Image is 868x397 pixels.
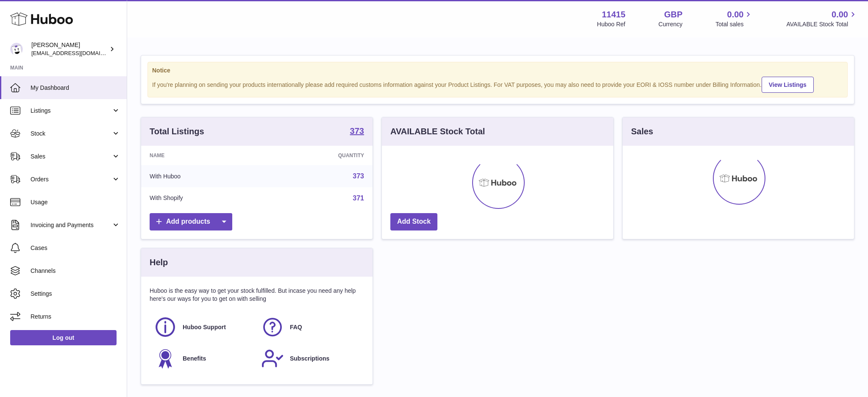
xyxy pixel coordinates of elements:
[31,244,120,252] span: Cases
[31,130,111,138] span: Stock
[832,9,848,20] span: 0.00
[602,9,626,20] strong: 11415
[183,355,206,363] span: Benefits
[715,20,753,28] span: Total sales
[31,221,111,229] span: Invoicing and Payments
[31,267,120,275] span: Channels
[183,323,226,331] span: Huboo Support
[150,257,168,268] h3: Help
[10,330,117,345] a: Log out
[150,126,204,137] h3: Total Listings
[31,153,111,161] span: Sales
[261,347,360,370] a: Subscriptions
[10,43,23,56] img: care@shopmanto.uk
[727,9,744,20] span: 0.00
[31,41,108,57] div: [PERSON_NAME]
[659,20,683,28] div: Currency
[350,127,364,135] strong: 373
[31,107,111,115] span: Listings
[154,316,253,339] a: Huboo Support
[350,127,364,137] a: 373
[31,313,120,321] span: Returns
[762,77,814,93] a: View Listings
[786,20,858,28] span: AVAILABLE Stock Total
[152,75,843,93] div: If you're planning on sending your products internationally please add required customs informati...
[786,9,858,28] a: 0.00 AVAILABLE Stock Total
[150,213,232,230] a: Add products
[31,290,120,298] span: Settings
[31,50,125,56] span: [EMAIL_ADDRESS][DOMAIN_NAME]
[631,126,653,137] h3: Sales
[141,187,266,209] td: With Shopify
[390,213,437,230] a: Add Stock
[150,287,364,303] p: Huboo is the easy way to get your stock fulfilled. But incase you need any help here's our ways f...
[353,194,364,202] a: 371
[154,347,253,370] a: Benefits
[152,67,843,75] strong: Notice
[715,9,753,28] a: 0.00 Total sales
[664,9,682,20] strong: GBP
[31,84,120,92] span: My Dashboard
[597,20,626,28] div: Huboo Ref
[290,355,329,363] span: Subscriptions
[390,126,485,137] h3: AVAILABLE Stock Total
[141,146,266,165] th: Name
[31,175,111,183] span: Orders
[261,316,360,339] a: FAQ
[290,323,302,331] span: FAQ
[31,198,120,206] span: Usage
[353,172,364,180] a: 373
[266,146,373,165] th: Quantity
[141,165,266,187] td: With Huboo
